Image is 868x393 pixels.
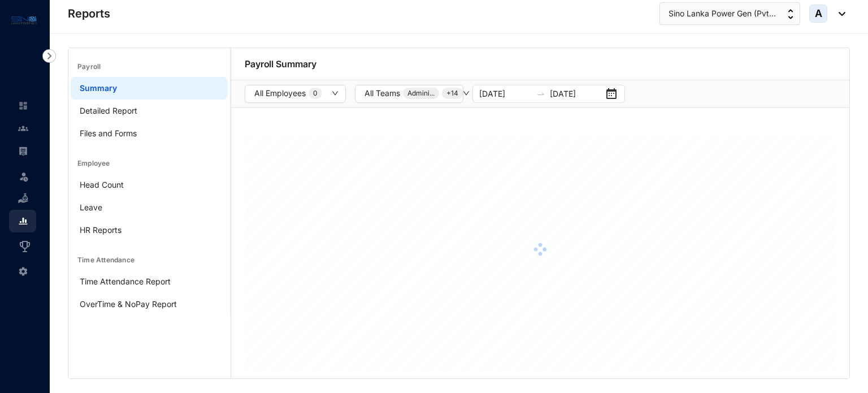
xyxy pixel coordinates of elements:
img: report.0ff6b5b65dc7d58cf9bd.svg [18,216,28,226]
li: Contacts [9,117,36,140]
span: A [815,8,822,19]
p: Payroll Summary [245,57,540,71]
li: Reports [9,210,36,232]
div: All Employees [254,87,322,100]
li: Payroll [9,140,36,162]
div: All Teams [364,87,463,100]
span: to [536,89,545,98]
button: All TeamsAdmini...+14down [355,85,463,103]
a: Time Attendance Report [80,277,171,286]
li: Loan [9,187,36,210]
a: Detailed Report [80,106,137,115]
img: home-unselected.a29eae3204392db15eaf.svg [18,101,28,111]
span: down [332,90,338,97]
p: Reports [68,6,110,21]
img: settings-unselected.1febfda315e6e19643a1.svg [18,266,28,277]
button: Sino Lanka Power Gen (Pvt... [659,2,800,25]
a: Files and Forms [80,128,137,138]
a: Head Count [80,180,124,189]
img: loan-unselected.d74d20a04637f2d15ab5.svg [18,193,28,204]
img: up-down-arrow.74152d26bf9780fbf563ca9c90304185.svg [788,9,793,19]
p: + 14 [446,88,458,99]
img: payroll-unselected.b590312f920e76f0c668.svg [18,146,28,156]
a: Leave [80,202,102,212]
button: All Employees0down [245,85,346,103]
input: End date [550,88,602,100]
span: down [463,90,470,97]
span: swap-right [536,89,545,98]
img: leave-unselected.2934df6273408c3f84d9.svg [18,171,29,182]
img: logo [11,14,37,27]
div: Time Attendance [68,241,230,270]
img: nav-icon-right.af6afadce00d159da59955279c43614e.svg [42,49,56,63]
div: Payroll [68,48,230,77]
a: OverTime & NoPay Report [80,299,177,309]
a: HR Reports [80,225,121,235]
p: 0 [313,88,318,99]
a: Summary [80,83,117,93]
div: Employee [68,145,230,174]
li: Home [9,94,36,117]
img: people-unselected.118708e94b43a90eceab.svg [18,123,28,133]
img: dropdown-black.8e83cc76930a90b1a4fdb6d089b7bf3a.svg [833,12,845,16]
img: award_outlined.f30b2bda3bf6ea1bf3dd.svg [18,240,32,253]
span: Sino Lanka Power Gen (Pvt... [669,7,776,20]
p: Admini... [407,88,435,99]
input: Start date [479,88,532,100]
